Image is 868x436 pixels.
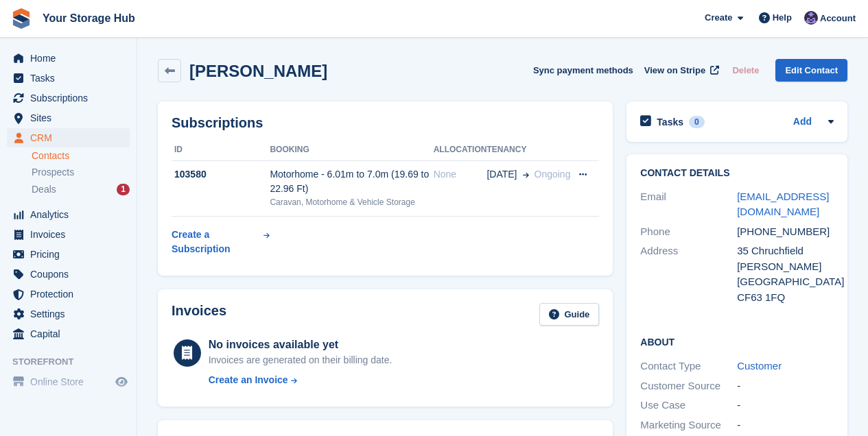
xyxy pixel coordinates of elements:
span: Home [30,49,113,68]
a: menu [7,372,130,391]
div: Address [640,243,737,305]
div: No invoices available yet [209,337,392,353]
div: - [737,378,834,394]
a: Create a Subscription [172,222,270,262]
th: Booking [270,139,433,161]
div: Create a Subscription [172,228,261,256]
div: - [737,398,834,413]
a: menu [7,245,130,264]
button: Delete [727,59,764,82]
a: [EMAIL_ADDRESS][DOMAIN_NAME] [737,191,829,218]
h2: [PERSON_NAME] [189,62,327,80]
div: Motorhome - 6.01m to 7.0m (19.69 to 22.96 Ft) [270,167,433,196]
div: Invoices are generated on their billing date. [209,353,392,367]
span: Pricing [30,245,113,264]
a: menu [7,304,130,324]
div: Customer Source [640,378,737,394]
a: menu [7,88,130,108]
h2: Tasks [657,116,683,128]
div: 0 [689,116,705,128]
div: 103580 [172,167,270,182]
div: Phone [640,224,737,240]
a: menu [7,265,130,284]
h2: Invoices [172,303,226,326]
a: menu [7,225,130,244]
span: CRM [30,128,113,147]
a: View on Stripe [639,59,722,82]
span: Ongoing [535,169,571,180]
span: Coupons [30,265,113,284]
div: [PERSON_NAME] [737,259,834,275]
div: [PHONE_NUMBER] [737,224,834,240]
div: Contact Type [640,359,737,374]
a: menu [7,284,130,304]
a: menu [7,108,130,128]
th: Allocation [434,139,487,161]
span: Protection [30,284,113,304]
div: Email [640,189,737,220]
h2: About [640,335,834,348]
a: menu [7,128,130,147]
span: Subscriptions [30,88,113,108]
a: Guide [539,303,600,326]
span: Account [820,12,856,25]
img: stora-icon-8386f47178a22dfd0bd8f6a31ec36ba5ce8667c1dd55bd0f319d3a0aa187defe.svg [11,8,32,29]
div: Caravan, Motorhome & Vehicle Storage [270,196,433,208]
a: menu [7,205,130,224]
a: Edit Contact [775,59,847,82]
div: None [434,167,487,182]
a: Your Storage Hub [37,7,141,29]
span: Online Store [30,372,113,391]
a: Deals 1 [32,182,130,197]
span: Storefront [12,355,137,369]
span: [DATE] [486,167,517,182]
a: menu [7,49,130,68]
div: - [737,417,834,433]
a: Create an Invoice [209,373,392,387]
a: menu [7,69,130,88]
div: Marketing Source [640,417,737,433]
span: Invoices [30,225,113,244]
button: Sync payment methods [533,59,633,82]
th: ID [172,139,270,161]
a: Preview store [113,374,130,390]
span: Sites [30,108,113,128]
a: Contacts [32,149,130,162]
a: menu [7,324,130,343]
div: [GEOGRAPHIC_DATA] [737,274,834,290]
h2: Contact Details [640,168,834,179]
div: Create an Invoice [209,373,288,387]
h2: Subscriptions [172,115,599,131]
span: Create [705,11,732,25]
div: Use Case [640,398,737,413]
span: Settings [30,304,113,324]
div: 1 [117,184,130,195]
span: Analytics [30,205,113,224]
a: Customer [737,360,782,372]
span: Help [773,11,792,25]
img: Liam Beddard [804,11,818,25]
span: View on Stripe [644,64,705,77]
span: Capital [30,324,113,343]
span: Tasks [30,69,113,88]
a: Add [793,114,812,130]
th: Tenancy [486,139,570,161]
span: Prospects [32,166,74,179]
div: 35 Chruchfield [737,243,834,259]
span: Deals [32,183,56,196]
a: Prospects [32,165,130,180]
div: CF63 1FQ [737,290,834,306]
